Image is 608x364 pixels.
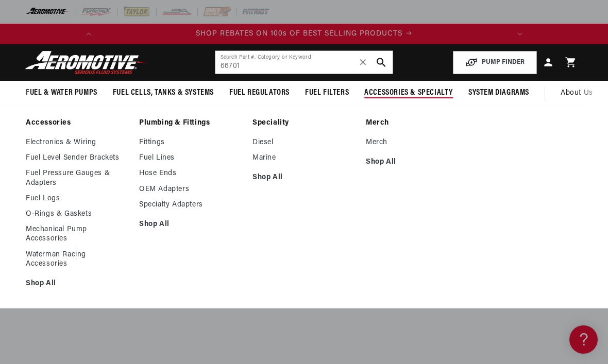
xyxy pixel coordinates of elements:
a: Diesel [252,138,356,147]
a: Brushless Fuel Pumps [10,211,196,227]
button: Translation missing: en.sections.announcements.next_announcement [510,24,530,44]
span: ✕ [359,54,368,71]
summary: Fuel & Water Pumps [18,81,105,105]
a: Fuel Level Sender Brackets [26,153,129,163]
a: SHOP REBATES ON 100s OF BEST SELLING PRODUCTS [99,28,510,40]
a: Mechanical Pump Accessories [26,225,129,244]
a: EFI Fuel Pumps [10,178,196,194]
summary: Fuel Filters [297,81,357,105]
span: Fuel Filters [305,88,349,98]
a: Shop All [139,220,242,229]
a: Shop All [26,279,129,288]
a: Merch [366,138,469,147]
div: General [10,72,196,81]
a: Hose Ends [139,169,242,178]
summary: Accessories & Specialty [357,81,461,105]
span: Accessories & Specialty [364,88,453,98]
a: Carbureted Fuel Pumps [10,146,196,162]
a: Shop All [252,173,356,182]
summary: System Diagrams [461,81,537,105]
a: About Us [553,81,601,106]
a: EFI Regulators [10,130,196,146]
a: Waterman Racing Accessories [26,250,129,269]
a: Specialty Adapters [139,200,242,210]
a: Plumbing & Fittings [139,118,242,128]
a: OEM Adapters [139,185,242,194]
button: Translation missing: en.sections.announcements.previous_announcement [78,24,99,44]
div: Announcement [99,28,510,40]
a: Fittings [139,138,242,147]
a: Speciality [252,118,356,128]
a: Accessories [26,118,129,128]
a: O-Rings & Gaskets [26,210,129,219]
span: About Us [561,89,593,97]
a: Electronics & Wiring [26,138,129,147]
span: SHOP REBATES ON 100s OF BEST SELLING PRODUCTS [196,30,402,38]
a: Carbureted Regulators [10,162,196,178]
span: Fuel & Water Pumps [26,88,97,98]
button: PUMP FINDER [453,51,537,74]
button: Contact Us [10,275,196,293]
summary: Fuel Cells, Tanks & Systems [105,81,222,105]
span: Fuel Regulators [229,88,290,98]
span: Fuel Cells, Tanks & Systems [113,88,214,98]
img: Aeromotive [22,50,151,75]
summary: Fuel Regulators [222,81,297,105]
a: POWERED BY ENCHANT [142,297,198,306]
a: 340 Stealth Fuel Pumps [10,194,196,210]
div: Frequently Asked Questions [10,114,196,124]
span: System Diagrams [468,88,529,98]
a: Marine [252,153,356,163]
div: 1 of 2 [99,28,510,40]
a: Getting Started [10,88,196,103]
a: Shop All [366,158,469,167]
button: search button [370,51,393,74]
a: Fuel Pressure Gauges & Adapters [26,169,129,187]
a: Fuel Logs [26,194,129,203]
a: Fuel Lines [139,153,242,163]
input: Search by Part Number, Category or Keyword [215,51,393,74]
a: Merch [366,118,469,128]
